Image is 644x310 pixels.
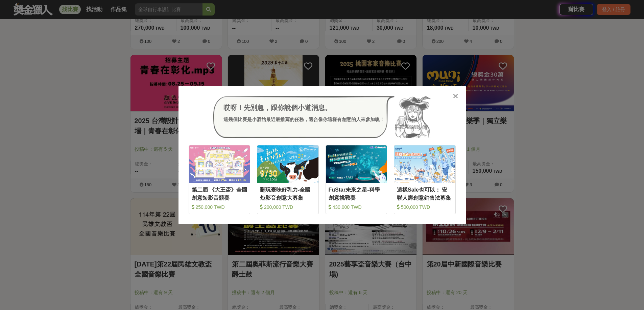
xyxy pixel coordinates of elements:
[329,186,384,201] div: FuStar未來之星-科學創意挑戰賽
[192,204,247,210] div: 250,000 TWD
[189,145,251,214] a: Cover Image第二屆 《大王盃》全國創意短影音競賽 250,000 TWD
[257,145,318,183] img: Cover Image
[192,186,247,201] div: 第二屆 《大王盃》全國創意短影音競賽
[326,145,387,183] img: Cover Image
[223,103,384,113] div: 哎呀！先別急，跟你說個小道消息。
[260,186,316,201] div: 翻玩臺味好乳力-全國短影音創意大募集
[394,145,456,214] a: Cover Image這樣Sale也可以： 安聯人壽創意銷售法募集 500,000 TWD
[397,186,453,201] div: 這樣Sale也可以： 安聯人壽創意銷售法募集
[395,96,431,138] img: Avatar
[260,204,316,210] div: 200,000 TWD
[223,116,384,123] div: 這幾個比賽是小酒館最近最推薦的任務，適合像你這樣有創意的人來參加噢！
[189,145,250,183] img: Cover Image
[257,145,319,214] a: Cover Image翻玩臺味好乳力-全國短影音創意大募集 200,000 TWD
[326,145,387,214] a: Cover ImageFuStar未來之星-科學創意挑戰賽 430,000 TWD
[397,204,453,210] div: 500,000 TWD
[394,145,455,183] img: Cover Image
[329,204,384,210] div: 430,000 TWD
